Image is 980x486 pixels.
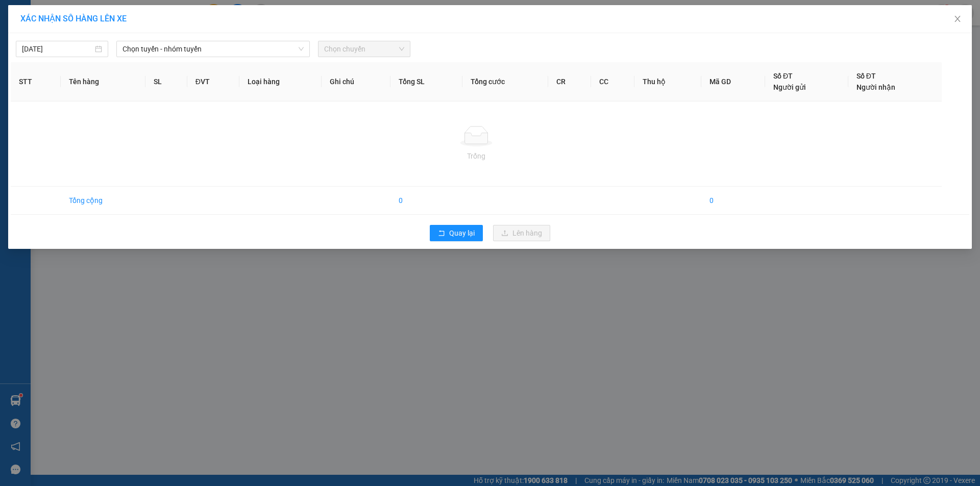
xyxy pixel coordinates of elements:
span: XÁC NHẬN SỐ HÀNG LÊN XE [20,14,127,23]
input: 12/10/2025 [22,43,93,55]
span: Người gửi [773,83,806,91]
span: Người nhận [856,83,895,91]
td: 0 [701,187,765,215]
th: ĐVT [187,62,239,101]
th: Tổng SL [390,62,462,101]
button: rollbackQuay lại [430,225,483,241]
b: GỬI : VP Đầm Dơi [13,74,123,91]
span: rollback [438,229,445,238]
li: 26 Phó Cơ Điều, Phường 12 [95,25,427,38]
th: Mã GD [701,62,765,101]
span: Quay lại [449,227,475,239]
span: Chọn tuyến - nhóm tuyến [122,41,304,57]
td: Tổng cộng [61,187,145,215]
th: STT [11,62,61,101]
th: Tổng cước [462,62,548,101]
span: Số ĐT [773,72,793,80]
span: close [953,15,962,23]
li: Hotline: 02839552959 [95,38,427,50]
button: uploadLên hàng [493,225,550,241]
span: Số ĐT [856,72,876,80]
th: Tên hàng [61,62,145,101]
th: Loại hàng [239,62,322,101]
img: logo.jpg [13,13,64,64]
th: CC [591,62,634,101]
th: Ghi chú [322,62,391,101]
th: CR [548,62,592,101]
td: 0 [390,187,462,215]
button: Close [943,5,972,34]
div: Trống [19,150,934,162]
th: SL [145,62,187,101]
span: Chọn chuyến [324,41,404,57]
th: Thu hộ [634,62,701,101]
span: down [298,46,304,52]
